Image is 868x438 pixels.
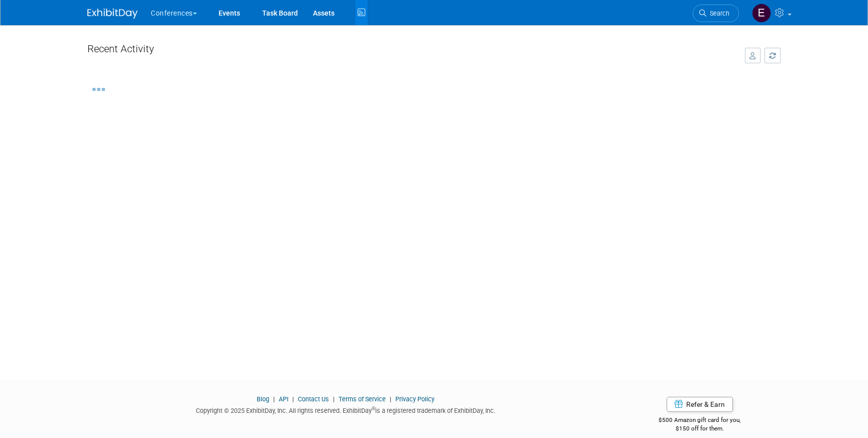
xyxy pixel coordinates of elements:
[706,10,729,17] span: Search
[331,395,337,403] span: |
[290,395,296,403] span: |
[87,404,604,415] div: Copyright © 2025 ExhibitDay, Inc. All rights reserved. ExhibitDay is a registered trademark of Ex...
[271,395,277,403] span: |
[667,397,733,412] a: Refer & Earn
[339,395,386,403] a: Terms of Service
[372,406,375,411] sup: ®
[752,4,771,23] img: Erin Anderson
[87,9,138,19] img: ExhibitDay
[87,38,735,64] div: Recent Activity
[693,5,739,22] a: Search
[279,395,288,403] a: API
[395,395,435,403] a: Privacy Policy
[257,395,269,403] a: Blog
[387,395,394,403] span: |
[619,424,781,433] div: $150 off for them.
[619,409,781,432] div: $500 Amazon gift card for you,
[298,395,329,403] a: Contact Us
[92,88,105,91] img: loading...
